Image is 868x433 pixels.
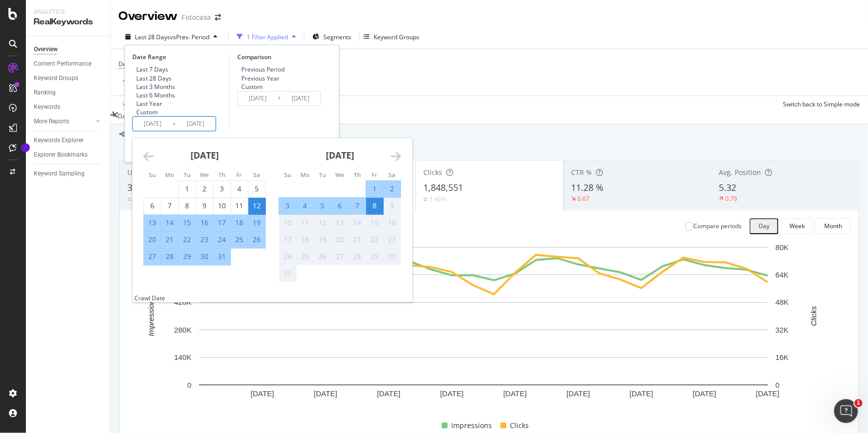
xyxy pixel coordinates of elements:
strong: [DATE] [326,149,354,161]
td: Choose Thursday, July 3, 2025 as your check-in date. It’s available. [213,180,231,197]
text: [DATE] [756,389,779,398]
div: arrow-right-arrow-left [215,14,221,21]
button: 1 Filter Applied [233,29,300,45]
button: Segments [308,29,355,45]
div: Comparison [237,53,324,61]
div: 14 [349,218,366,228]
span: 11.28 % [571,181,603,193]
td: Selected. Sunday, July 13, 2025 [144,214,161,231]
text: 64K [775,270,789,279]
div: 23 [196,235,213,245]
div: 20 [144,235,161,245]
div: Move backward to switch to the previous month. [143,150,154,163]
div: 15 [179,218,195,228]
input: End Date [281,91,320,105]
button: Day [750,218,778,234]
small: We [200,171,209,178]
td: Choose Tuesday, July 1, 2025 as your check-in date. It’s available. [179,180,196,197]
td: Selected. Thursday, July 24, 2025 [213,231,231,248]
text: 0 [775,381,779,389]
div: 14 [161,218,178,228]
div: 26 [248,235,265,245]
text: [DATE] [440,389,464,398]
span: 348,467 [127,181,160,193]
text: 48K [775,298,789,307]
td: Choose Saturday, July 5, 2025 as your check-in date. It’s available. [248,180,266,197]
div: Fotocasa [182,12,211,22]
div: 8 [366,201,383,211]
td: Not available. Saturday, August 9, 2025 [384,197,401,214]
td: Not available. Saturday, August 23, 2025 [384,231,401,248]
div: Explorer Bookmarks [34,150,88,160]
div: Last 7 Days [136,65,168,74]
td: Selected. Saturday, July 19, 2025 [248,214,266,231]
td: Not available. Sunday, August 24, 2025 [279,248,296,265]
td: Selected. Sunday, July 27, 2025 [144,248,161,265]
div: 23 [384,235,400,245]
td: Selected. Wednesday, July 23, 2025 [196,231,213,248]
div: Calendar [132,138,412,294]
span: Clicks [423,168,442,177]
div: 29 [366,252,383,261]
td: Selected. Monday, July 28, 2025 [161,248,179,265]
td: Selected. Monday, August 4, 2025 [296,197,314,214]
div: 5 [248,184,265,194]
div: 27 [144,252,161,261]
div: 11 [231,201,248,211]
small: Fr [372,171,377,178]
div: 25 [296,252,313,261]
div: RealKeywords [34,16,102,28]
td: Selected. Wednesday, August 6, 2025 [331,197,349,214]
text: 420K [174,298,192,307]
td: Selected. Friday, July 18, 2025 [231,214,248,231]
div: Data crossed with the Crawl [118,112,195,124]
td: Not available. Thursday, August 14, 2025 [349,214,366,231]
a: Explorer Bookmarks [34,150,103,160]
text: 16K [775,353,789,361]
div: 11 [296,218,313,228]
div: 21 [349,235,366,245]
div: 12 [314,218,331,228]
text: [DATE] [377,389,400,398]
span: Unique Keywords [127,168,186,177]
span: 1 [855,399,863,407]
td: Selected. Sunday, July 20, 2025 [144,231,161,248]
a: Content Performance [34,59,103,69]
span: 1,848,551 [423,181,463,193]
td: Not available. Friday, August 15, 2025 [366,214,384,231]
div: Last Year [132,99,175,108]
div: Previous Year [241,74,280,83]
div: 17 [213,218,230,228]
td: Choose Thursday, July 10, 2025 as your check-in date. It’s available. [213,197,231,214]
td: Selected. Sunday, August 3, 2025 [279,197,296,214]
div: 4 [231,184,248,194]
td: Not available. Thursday, August 28, 2025 [349,248,366,265]
span: CTR % [571,168,592,177]
button: Keyword Groups [364,29,419,45]
td: Not available. Tuesday, August 12, 2025 [314,214,331,231]
div: 19 [314,235,331,245]
div: Custom [241,83,263,91]
div: 4 [296,201,313,211]
div: Last 7 Days [132,65,175,74]
small: Th [218,171,225,178]
span: 5.32 [719,181,737,193]
td: Selected. Monday, July 21, 2025 [161,231,179,248]
div: Last 28 Days [132,74,175,83]
div: Ranking [34,87,56,98]
td: Not available. Sunday, August 31, 2025 [279,265,296,282]
td: Not available. Saturday, August 16, 2025 [384,214,401,231]
td: Not available. Tuesday, August 19, 2025 [314,231,331,248]
div: 10 [279,218,296,228]
td: Choose Wednesday, July 2, 2025 as your check-in date. It’s available. [196,180,213,197]
input: End Date [176,117,215,131]
div: Compare periods [693,222,742,230]
text: Impressions [147,296,155,336]
div: 12 [248,201,265,211]
small: Su [149,171,156,178]
td: Selected. Wednesday, July 16, 2025 [196,214,213,231]
div: 20 [331,235,348,245]
div: 22 [179,235,195,245]
div: Last 3 Months [132,83,175,91]
div: 1.46% [429,195,446,203]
